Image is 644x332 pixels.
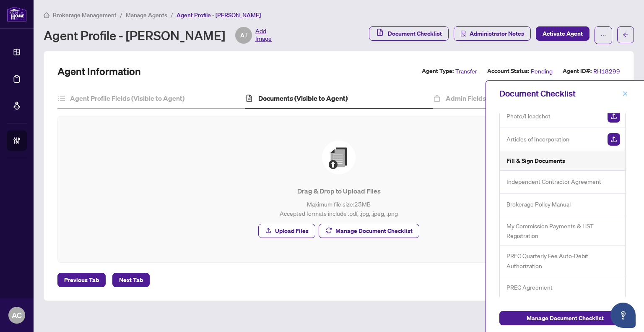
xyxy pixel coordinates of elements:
[275,224,309,238] span: Upload Files
[75,186,603,196] p: Drag & Drop to Upload Files
[57,273,106,287] button: Previous Tab
[388,27,442,40] span: Document Checklist
[506,221,620,241] span: My Commission Payments & HST Registration
[506,199,571,209] span: Brokerage Policy Manual
[470,27,524,40] span: Administrator Notes
[506,251,620,271] span: PREC Quarterly Fee Auto-Debit Authorization
[53,11,117,19] span: Brokerage Management
[119,273,143,287] span: Next Tab
[70,93,184,103] h4: Agent Profile Fields (Visible to Agent)
[536,26,589,41] button: Activate Agent
[120,10,122,20] li: /
[608,110,620,123] img: Upload Document
[258,224,315,238] button: Upload Files
[600,32,606,38] span: ellipsis
[506,134,569,144] span: Articles of Incorporation
[177,11,261,19] span: Agent Profile - [PERSON_NAME]
[7,6,27,22] img: logo
[240,31,247,40] span: AJ
[543,27,583,40] span: Activate Agent
[460,31,466,37] span: solution
[563,66,592,76] label: Agent ID#:
[531,66,553,76] span: Pending
[487,66,529,76] label: Account Status:
[322,141,356,174] img: File Upload
[608,133,620,146] img: Upload Document
[64,273,99,287] span: Previous Tab
[506,177,601,186] span: Independent Contractor Agreement
[171,10,173,20] li: /
[610,303,636,328] button: Open asap
[527,311,604,325] span: Manage Document Checklist
[255,27,272,44] span: Add Image
[319,224,419,238] button: Manage Document Checklist
[454,26,531,41] button: Administrator Notes
[57,65,141,78] h2: Agent Information
[622,91,628,97] span: close
[506,282,553,292] span: PREC Agreement
[623,32,628,38] span: arrow-left
[44,27,272,44] div: Agent Profile - [PERSON_NAME]
[75,199,603,218] p: Maximum file size: 25 MB Accepted formats include .pdf, .jpg, .jpeg, .png
[126,11,167,19] span: Manage Agents
[68,126,610,252] span: File UploadDrag & Drop to Upload FilesMaximum file size:25MBAccepted formats include .pdf, .jpg, ...
[112,273,150,287] button: Next Tab
[593,66,620,76] span: RH18299
[506,156,565,165] h5: Fill & Sign Documents
[258,93,348,103] h4: Documents (Visible to Agent)
[44,12,49,18] span: home
[12,309,22,321] span: AC
[422,66,454,76] label: Agent Type:
[499,311,631,325] button: Manage Document Checklist
[499,87,620,100] div: Document Checklist
[446,93,553,103] h4: Admin Fields (Not Visible to Agent)
[369,26,449,41] button: Document Checklist
[506,111,551,121] span: Photo/Headshot
[335,224,413,238] span: Manage Document Checklist
[455,66,477,76] span: Transfer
